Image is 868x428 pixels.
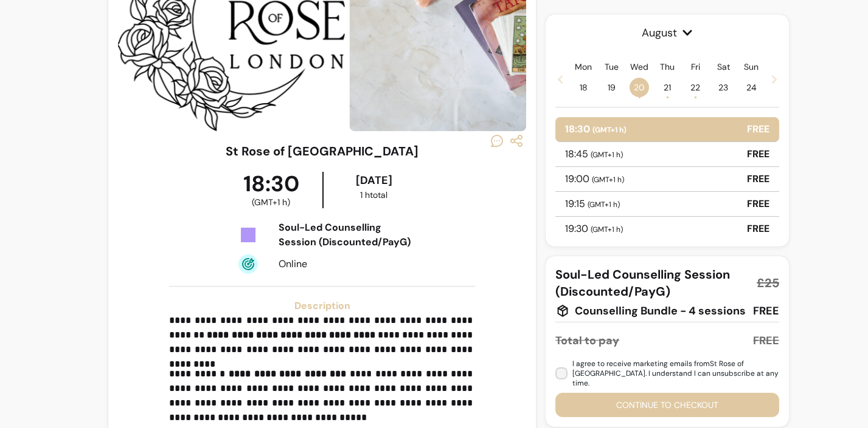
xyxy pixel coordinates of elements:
p: Sat [717,61,730,73]
span: 18 [574,78,593,97]
span: ( GMT+1 h ) [592,125,627,135]
span: 23 [713,78,733,97]
img: Tickets Icon [238,225,258,245]
span: 19 [602,78,621,97]
p: Wed [630,61,648,73]
p: 19:15 [565,197,620,211]
span: 22 [686,78,705,97]
span: 24 [741,78,761,97]
p: FREE [747,172,769,186]
p: FREE [747,222,769,236]
h3: St Rose of [GEOGRAPHIC_DATA] [226,143,418,160]
span: ( GMT+1 h ) [591,225,623,234]
h3: Description [169,299,475,313]
span: £25 [757,274,779,291]
div: FREE [753,332,779,349]
p: Sun [744,61,759,73]
span: ( GMT+1 h ) [588,200,620,209]
span: August [555,24,779,41]
div: Counselling Bundle - 4 sessions [555,302,746,319]
p: Thu [660,61,675,73]
span: • [638,91,641,103]
div: Soul-Led Counselling Session (Discounted/PayG) [279,220,422,250]
span: ( GMT+1 h ) [252,196,290,208]
span: • [694,91,697,103]
span: 20 [630,78,649,97]
p: FREE [747,197,769,211]
p: FREE [747,122,769,137]
p: Mon [575,61,592,73]
div: Total to pay [555,332,619,349]
p: 18:30 [565,122,627,137]
span: ( GMT+1 h ) [592,175,624,185]
span: ( GMT+1 h ) [591,150,623,160]
p: 19:00 [565,172,624,186]
p: Tue [605,61,619,73]
div: FREE [753,302,779,319]
p: 19:30 [565,222,623,236]
p: 18:45 [565,147,623,161]
button: Continue to checkout [555,393,779,417]
p: Fri [691,61,700,73]
span: 21 [658,78,677,97]
div: Online [279,257,422,271]
span: Soul-Led Counselling Session (Discounted/PayG) [555,266,747,300]
span: • [666,91,669,103]
div: 18:30 [220,172,322,208]
div: 1 h total [326,189,422,201]
p: FREE [747,147,769,161]
div: [DATE] [326,172,422,189]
